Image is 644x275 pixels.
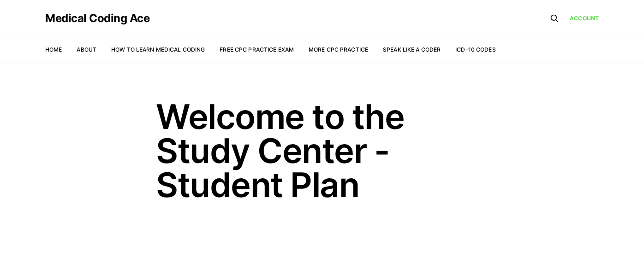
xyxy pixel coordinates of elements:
[77,46,96,53] a: About
[111,46,205,53] a: How to Learn Medical Coding
[309,46,368,53] a: More CPC Practice
[156,99,488,202] h1: Welcome to the Study Center - Student Plan
[383,46,441,53] a: Speak Like a Coder
[455,46,495,53] a: ICD-10 Codes
[45,46,62,53] a: Home
[570,14,599,23] a: Account
[45,13,149,24] a: Medical Coding Ace
[220,46,294,53] a: Free CPC Practice Exam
